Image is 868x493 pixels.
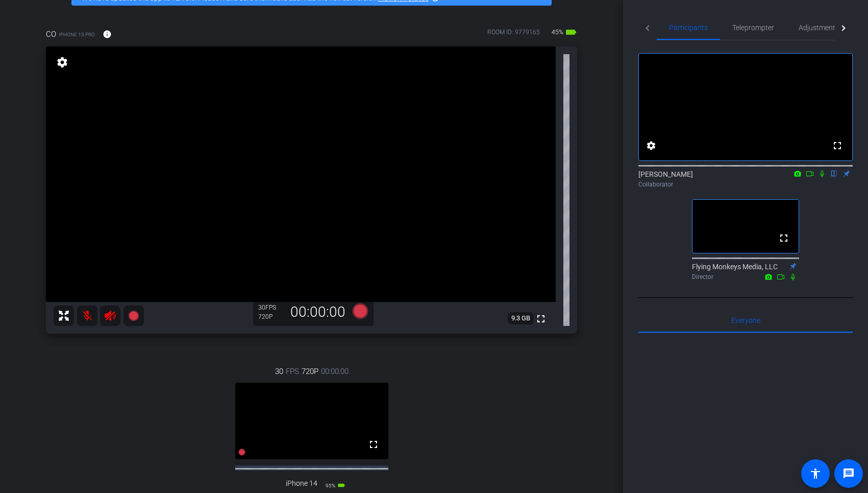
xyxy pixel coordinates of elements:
span: Everyone [731,317,760,324]
div: ROOM ID: 9779165 [487,28,540,42]
span: 720P [302,366,318,377]
span: 00:00:00 [321,366,349,377]
div: 30 [258,303,284,312]
div: Director [692,272,799,281]
mat-icon: message [842,467,855,480]
mat-icon: fullscreen [778,232,790,244]
span: Participants [669,24,708,31]
span: FPS [286,366,299,377]
mat-icon: accessibility [809,467,822,480]
div: Flying Monkeys Media, LLC [692,262,799,281]
mat-icon: fullscreen [367,438,380,451]
mat-icon: flip [828,169,840,178]
span: 30 [275,366,283,377]
mat-icon: settings [645,139,657,152]
span: CO [46,29,56,40]
div: [PERSON_NAME] [638,169,853,189]
mat-icon: fullscreen [831,139,844,152]
span: 95% [326,483,335,488]
span: 9.3 GB [508,312,534,324]
div: 00:00:00 [284,303,352,321]
mat-icon: battery_std [337,481,345,489]
mat-icon: fullscreen [535,313,547,325]
span: iPhone 13 Pro [59,31,95,38]
mat-icon: settings [55,56,69,68]
span: iPhone 14 [286,479,317,488]
span: 45% [550,24,565,40]
div: Collaborator [638,180,853,189]
span: Teleprompter [732,24,774,31]
div: 720P [258,313,284,321]
mat-icon: battery_std [565,26,577,38]
span: FPS [265,304,276,311]
span: Adjustments [799,24,839,31]
mat-icon: info [103,30,112,39]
